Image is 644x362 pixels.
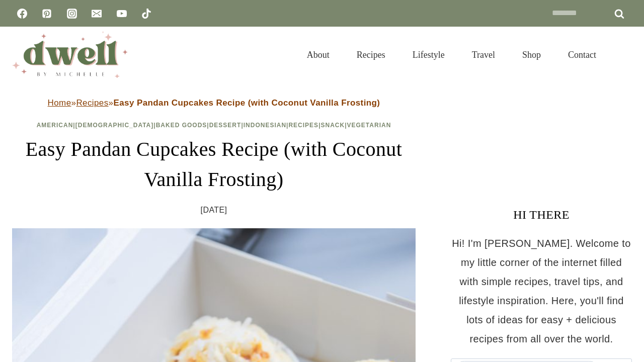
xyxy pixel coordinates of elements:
[112,4,132,24] a: YouTube
[209,122,242,129] a: Dessert
[458,37,509,72] a: Travel
[48,98,71,108] a: Home
[347,122,391,129] a: Vegetarian
[37,122,73,129] a: American
[87,4,107,24] a: Email
[48,98,380,108] span: » »
[12,134,416,195] h1: Easy Pandan Cupcakes Recipe (with Coconut Vanilla Frosting)
[75,122,154,129] a: [DEMOGRAPHIC_DATA]
[293,37,343,72] a: About
[451,234,632,348] p: Hi! I'm [PERSON_NAME]. Welcome to my little corner of the internet filled with simple recipes, tr...
[288,122,318,129] a: Recipes
[12,4,32,24] a: Facebook
[615,46,632,63] button: View Search Form
[136,4,156,24] a: TikTok
[62,4,82,24] a: Instagram
[37,122,391,129] span: | | | | | | |
[320,122,345,129] a: Snack
[12,32,128,78] img: DWELL by michelle
[399,37,458,72] a: Lifestyle
[293,37,610,72] nav: Primary Navigation
[76,98,108,108] a: Recipes
[509,37,554,72] a: Shop
[343,37,399,72] a: Recipes
[244,122,286,129] a: Indonesian
[113,98,380,108] strong: Easy Pandan Cupcakes Recipe (with Coconut Vanilla Frosting)
[451,206,632,224] h3: HI THERE
[554,37,610,72] a: Contact
[156,122,207,129] a: Baked Goods
[201,203,227,218] time: [DATE]
[37,4,57,24] a: Pinterest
